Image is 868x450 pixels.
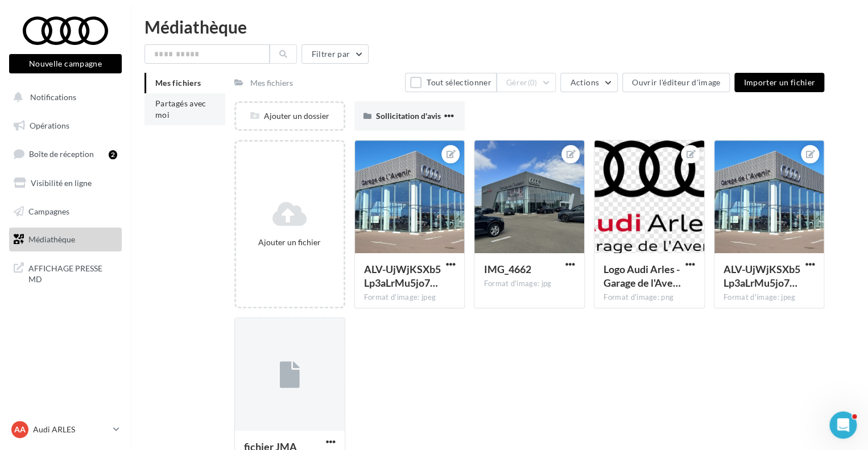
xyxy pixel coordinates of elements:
[560,73,617,92] button: Actions
[7,114,124,138] a: Opérations
[30,92,76,102] span: Notifications
[364,292,456,303] div: Format d'image: jpeg
[604,292,695,303] div: Format d'image: png
[570,77,598,87] span: Actions
[7,142,124,166] a: Boîte de réception2
[7,171,124,195] a: Visibilité en ligne
[250,77,293,89] div: Mes fichiers
[14,424,26,435] span: AA
[743,77,815,87] span: Importer un fichier
[604,263,681,289] span: Logo Audi Arles - Garage de l'Avenir (002) (1)
[528,78,538,87] span: (0)
[28,234,75,244] span: Médiathèque
[483,279,575,289] div: Format d'image: jpg
[405,73,496,92] button: Tout sélectionner
[29,149,94,159] span: Boîte de réception
[9,419,122,440] a: AA Audi ARLES
[7,85,119,109] button: Notifications
[9,54,122,73] button: Nouvelle campagne
[7,256,124,290] a: AFFICHAGE PRESSE MD
[829,411,857,439] iframe: Intercom live chat
[144,18,854,35] div: Médiathèque
[30,121,69,130] span: Opérations
[241,237,339,248] div: Ajouter un fichier
[31,178,92,188] span: Visibilité en ligne
[7,228,124,251] a: Médiathèque
[483,263,531,275] span: IMG_4662
[236,110,344,122] div: Ajouter un dossier
[364,263,441,289] span: ALV-UjWjKSXb5Lp3aLrMu5jo74SZJlnmYkjqaQgvrkoUMH3-mop-1l-u
[7,200,124,224] a: Campagnes
[724,292,815,303] div: Format d'image: jpeg
[301,44,369,64] button: Filtrer par
[33,424,109,435] p: Audi ARLES
[734,73,824,92] button: Importer un fichier
[497,73,556,92] button: Gérer(0)
[109,150,117,159] div: 2
[28,261,117,285] span: AFFICHAGE PRESSE MD
[376,111,441,121] span: Sollicitation d'avis
[724,263,800,289] span: ALV-UjWjKSXb5Lp3aLrMu5jo74SZJlnmYkjqaQgvrkoUMH3-mop-1l-u
[155,78,201,88] span: Mes fichiers
[622,73,730,92] button: Ouvrir l'éditeur d'image
[155,98,206,119] span: Partagés avec moi
[28,206,69,216] span: Campagnes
